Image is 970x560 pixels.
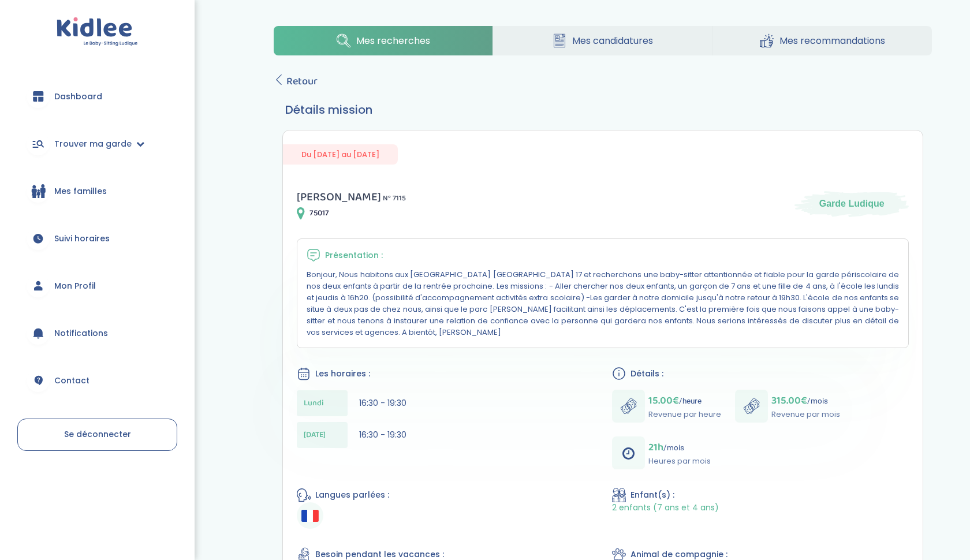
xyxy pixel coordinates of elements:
a: Mes candidatures [493,26,712,55]
span: 21h [648,439,663,456]
img: logo.svg [57,17,138,47]
a: Mes recherches [274,26,493,55]
p: /mois [648,439,711,456]
img: Français [301,510,319,522]
span: Garde Ludique [819,197,885,210]
span: N° 7115 [383,192,406,204]
span: Mes recherches [356,33,430,48]
a: Mes recommandations [712,26,932,55]
p: Heures par mois [648,456,711,467]
a: Retour [274,73,318,89]
a: Mon Profil [17,265,177,307]
span: Mes candidatures [572,33,653,48]
p: /heure [648,393,721,409]
a: Notifications [17,312,177,354]
a: Contact [17,360,177,401]
span: 16:30 - 19:30 [359,397,406,409]
span: Détails : [630,368,663,380]
span: Mes familles [54,185,107,197]
span: Mes recommandations [779,33,885,48]
p: /mois [771,393,840,409]
p: Revenue par mois [771,409,840,420]
span: 75017 [309,207,329,219]
span: Présentation : [325,249,383,262]
span: Langues parlées : [315,489,389,501]
span: Mon Profil [54,280,96,292]
span: Dashboard [54,91,102,103]
a: Trouver ma garde [17,123,177,165]
p: Bonjour, Nous habitons aux [GEOGRAPHIC_DATA] [GEOGRAPHIC_DATA] 17 et recherchons une baby-sitter ... [307,269,899,338]
a: Se déconnecter [17,419,177,451]
h3: Détails mission [285,101,920,118]
span: Se déconnecter [64,428,131,440]
a: Dashboard [17,76,177,117]
span: 15.00€ [648,393,679,409]
span: Lundi [304,397,324,409]
a: Mes familles [17,170,177,212]
span: [DATE] [304,429,326,441]
span: [PERSON_NAME] [297,188,381,206]
span: 2 enfants (7 ans et 4 ans) [612,502,719,513]
span: 315.00€ [771,393,807,409]
span: Contact [54,375,89,387]
span: 16:30 - 19:30 [359,429,406,440]
span: Du [DATE] au [DATE] [283,144,398,165]
span: Notifications [54,327,108,339]
span: Enfant(s) : [630,489,674,501]
span: Suivi horaires [54,233,110,245]
a: Suivi horaires [17,218,177,259]
span: Trouver ma garde [54,138,132,150]
span: Retour [286,73,318,89]
span: Les horaires : [315,368,370,380]
p: Revenue par heure [648,409,721,420]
